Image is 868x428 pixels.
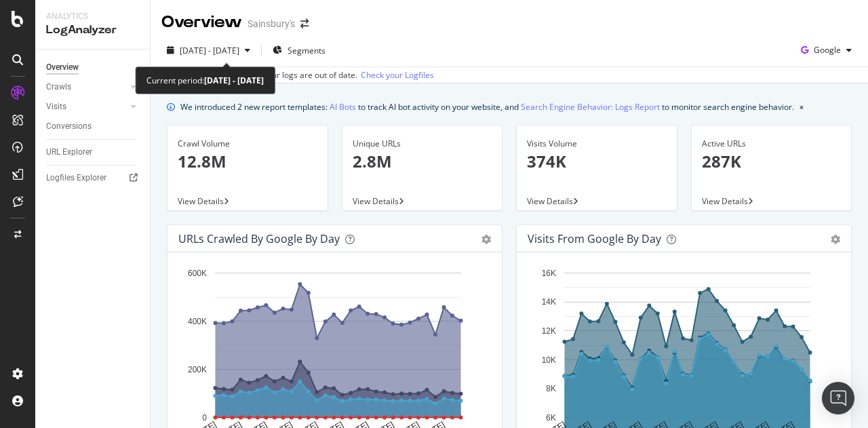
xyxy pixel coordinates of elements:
text: 200K [188,365,207,374]
text: 6K [546,413,556,423]
button: close banner [796,97,807,117]
div: Unique URLs [353,138,492,150]
span: Google [814,44,841,56]
div: gear [831,235,840,244]
div: Logfiles Explorer [46,171,106,185]
div: Conversions [46,119,92,134]
b: [DATE] - [DATE] [204,75,264,86]
text: 8K [546,384,556,393]
div: Sainsbury's [248,17,295,31]
p: 12.8M [178,150,317,173]
button: Google [795,39,857,61]
a: Check your Logfiles [361,69,434,81]
span: View Details [178,195,224,207]
text: 14K [542,298,556,307]
span: View Details [353,195,399,207]
div: Active URLs [702,138,842,150]
a: Conversions [46,119,140,134]
a: Overview [46,60,140,75]
a: AI Bots [330,100,356,114]
p: 287K [702,150,842,173]
span: View Details [527,195,573,207]
div: arrow-right-arrow-left [300,19,309,28]
text: 10K [542,355,556,365]
div: Your logs are out of date. [262,69,357,81]
div: info banner [167,100,852,114]
span: Segments [288,45,325,56]
div: LogAnalyzer [46,22,139,38]
div: Overview [46,60,79,75]
div: Last update [167,69,434,81]
button: Segments [267,39,331,61]
text: 16K [542,269,556,278]
div: URL Explorer [46,145,92,159]
div: Visits [46,100,66,114]
div: Analytics [46,11,139,22]
a: Logfiles Explorer [46,171,140,185]
p: 2.8M [353,150,492,173]
div: Overview [161,11,242,34]
text: 600K [188,269,207,278]
span: View Details [702,195,748,207]
a: URL Explorer [46,145,140,159]
a: Search Engine Behavior: Logs Report [521,100,660,114]
div: Open Intercom Messenger [822,382,854,414]
div: URLs Crawled by Google by day [178,232,340,246]
span: [DATE] - [DATE] [180,45,239,56]
div: Crawl Volume [178,138,317,150]
a: Crawls [46,80,127,94]
div: Current period: [146,73,264,88]
div: Visits Volume [527,138,667,150]
div: We introduced 2 new report templates: to track AI bot activity on your website, and to monitor se... [180,100,794,114]
p: 374K [527,150,667,173]
button: [DATE] - [DATE] [161,39,256,61]
div: Crawls [46,80,71,94]
div: gear [481,235,491,244]
text: 400K [188,317,207,326]
div: Visits from Google by day [528,232,661,246]
text: 12K [542,326,556,336]
text: 0 [202,413,207,423]
a: Visits [46,100,127,114]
